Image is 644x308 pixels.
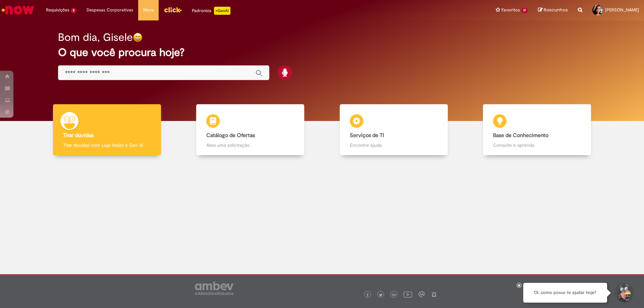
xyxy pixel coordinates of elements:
b: Tirar dúvidas [63,132,94,139]
b: Base de Conhecimento [493,132,548,139]
a: Tirar dúvidas Tirar dúvidas com Lupi Assist e Gen Ai [35,104,179,156]
b: Catálogo de Ofertas [206,132,255,139]
img: logo_footer_naosei.png [431,291,437,297]
a: Serviços de TI Encontre ajuda [322,104,466,156]
img: ServiceNow [1,3,35,17]
p: Tirar dúvidas com Lupi Assist e Gen Ai [63,142,151,148]
span: Rascunhos [544,7,568,13]
a: Base de Conhecimento Consulte e aprenda [466,104,609,156]
p: Consulte e aprenda [493,142,581,148]
span: Despesas Corporativas [87,7,133,13]
h2: O que você procura hoje? [58,47,586,58]
button: Iniciar Conversa de Suporte [614,283,634,303]
p: Abra uma solicitação [206,142,294,148]
span: [PERSON_NAME] [605,7,639,13]
img: logo_footer_twitter.png [379,293,382,297]
img: logo_footer_youtube.png [404,290,412,299]
img: logo_footer_workplace.png [419,291,425,297]
a: Rascunhos [538,7,568,13]
span: 17 [521,8,528,13]
img: logo_footer_facebook.png [366,293,369,297]
span: Requisições [46,7,69,13]
a: Catálogo de Ofertas Abra uma solicitação [179,104,322,156]
img: logo_footer_ambev_rotulo_gray.png [195,282,233,295]
div: Oi, como posso te ajudar hoje? [523,283,607,303]
p: +GenAi [214,7,230,15]
div: Padroniza [192,7,230,15]
img: click_logo_yellow_360x200.png [164,5,182,15]
p: Encontre ajuda [350,142,438,148]
h2: Bom dia, Gisele [58,32,133,43]
img: logo_footer_linkedin.png [392,293,396,297]
b: Serviços de TI [350,132,384,139]
img: happy-face.png [133,33,143,42]
span: More [143,7,154,13]
span: Favoritos [501,7,520,13]
span: 5 [71,8,76,13]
